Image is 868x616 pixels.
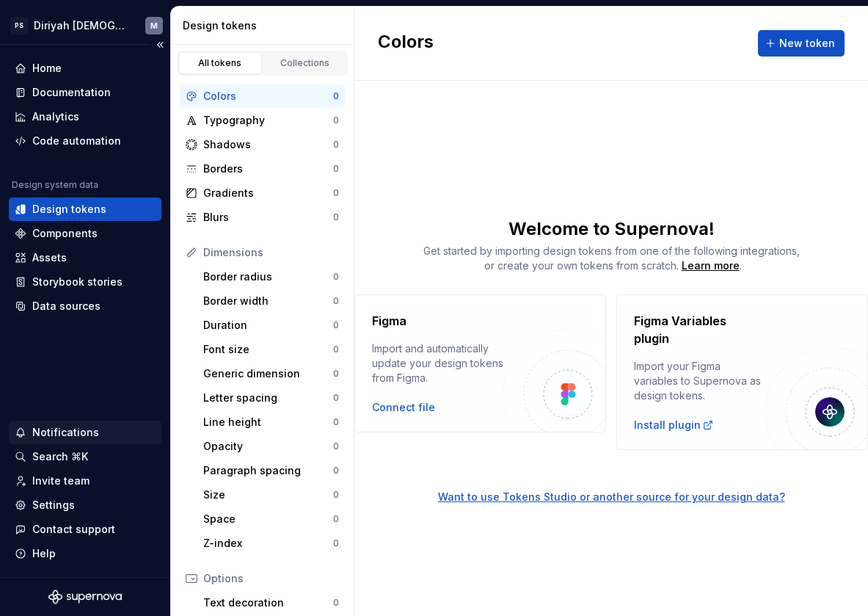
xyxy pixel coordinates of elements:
[203,571,339,586] div: Options
[203,488,333,502] div: Size
[333,211,339,223] div: 0
[203,113,333,128] div: Typography
[372,341,503,385] div: Import and automatically update your design tokens from Figma.
[9,105,161,128] a: Analytics
[779,36,835,51] span: New token
[32,522,115,537] div: Contact support
[197,314,345,337] a: Duration0
[333,489,339,501] div: 0
[333,271,339,283] div: 0
[180,133,345,156] a: Shadows0
[32,250,67,265] div: Assets
[197,386,345,410] a: Letter spacing0
[372,312,406,330] h4: Figma
[333,537,339,549] div: 0
[32,109,79,124] div: Analytics
[197,338,345,361] a: Font size0
[9,129,161,153] a: Code automation
[333,295,339,307] div: 0
[9,542,161,565] button: Help
[203,342,333,357] div: Font size
[9,469,161,493] a: Invite team
[634,359,765,403] div: Import your Figma variables to Supernova as design tokens.
[3,10,167,41] button: PSDiriyah [DEMOGRAPHIC_DATA]M
[203,89,333,104] div: Colors
[9,198,161,221] a: Design tokens
[203,366,333,381] div: Generic dimension
[333,465,339,477] div: 0
[333,416,339,428] div: 0
[203,294,333,308] div: Border width
[183,57,257,69] div: All tokens
[197,410,345,434] a: Line height0
[32,425,99,440] div: Notifications
[423,244,800,272] span: Get started by importing design tokens from one of the following integrations, or create your own...
[197,591,345,615] a: Text decoration0
[32,449,88,464] div: Search ⌘K
[203,463,333,478] div: Paragraph spacing
[203,439,333,454] div: Opacity
[203,536,333,551] div: Z-index
[150,35,170,55] button: Collapse sidebar
[333,319,339,331] div: 0
[48,590,122,604] svg: Supernova Logo
[197,289,345,313] a: Border width0
[32,85,111,100] div: Documentation
[333,392,339,404] div: 0
[180,181,345,205] a: Gradients0
[34,18,128,33] div: Diriyah [DEMOGRAPHIC_DATA]
[333,441,339,452] div: 0
[203,391,333,405] div: Letter spacing
[150,20,158,32] div: M
[203,186,333,200] div: Gradients
[9,445,161,468] button: Search ⌘K
[203,162,333,176] div: Borders
[333,344,339,355] div: 0
[333,163,339,175] div: 0
[9,81,161,104] a: Documentation
[203,137,333,152] div: Shadows
[197,532,345,555] a: Z-index0
[197,459,345,482] a: Paragraph spacing0
[32,299,101,314] div: Data sources
[203,512,333,526] div: Space
[9,246,161,269] a: Assets
[438,490,785,504] button: Want to use Tokens Studio or another source for your design data?
[32,474,90,488] div: Invite team
[9,57,161,80] a: Home
[372,400,435,415] button: Connect file
[32,498,75,512] div: Settings
[197,362,345,385] a: Generic dimension0
[758,30,845,57] button: New token
[197,483,345,507] a: Size0
[269,57,342,69] div: Collections
[333,368,339,380] div: 0
[9,518,161,541] button: Contact support
[9,421,161,444] button: Notifications
[333,139,339,151] div: 0
[32,61,62,76] div: Home
[203,269,333,284] div: Border radius
[333,187,339,199] div: 0
[354,450,868,504] a: Want to use Tokens Studio or another source for your design data?
[203,210,333,225] div: Blurs
[180,84,345,108] a: Colors0
[32,226,98,241] div: Components
[203,415,333,430] div: Line height
[9,222,161,245] a: Components
[333,513,339,525] div: 0
[12,179,98,191] div: Design system data
[333,597,339,609] div: 0
[9,493,161,517] a: Settings
[32,134,121,148] div: Code automation
[10,17,28,35] div: PS
[9,294,161,318] a: Data sources
[333,115,339,126] div: 0
[9,270,161,294] a: Storybook stories
[682,258,740,273] a: Learn more
[197,507,345,531] a: Space0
